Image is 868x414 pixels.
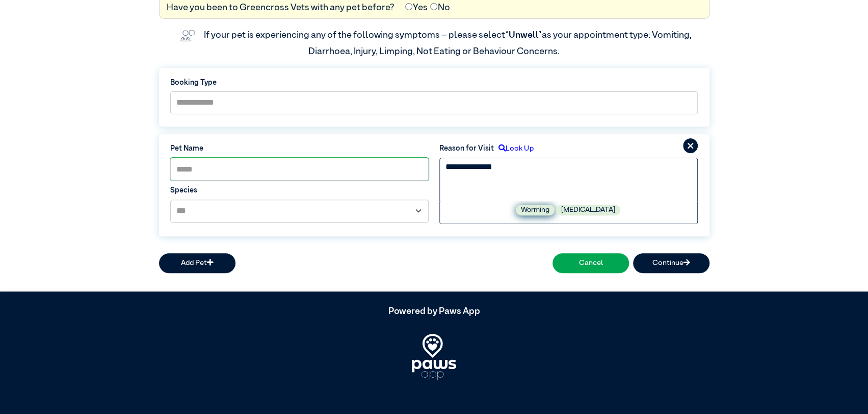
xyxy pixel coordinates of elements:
label: No [430,1,450,15]
img: PawsApp [412,334,456,380]
label: [MEDICAL_DATA] [556,205,620,215]
label: Pet Name [170,143,429,155]
label: Species [170,185,429,197]
input: Yes [405,3,412,10]
input: No [430,3,437,10]
label: Booking Type [170,78,698,89]
label: Worming [516,205,555,215]
h5: Powered by Paws App [159,306,709,318]
button: Cancel [553,253,629,274]
label: Yes [405,1,427,15]
span: “Unwell” [505,31,542,40]
label: Reason for Visit [439,143,494,155]
label: Look Up [494,143,533,155]
button: Continue [633,253,709,274]
label: If your pet is experiencing any of the following symptoms – please select as your appointment typ... [204,31,693,56]
label: Have you been to Greencross Vets with any pet before? [167,1,394,15]
button: Add Pet [159,253,235,274]
img: vet [176,27,198,45]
